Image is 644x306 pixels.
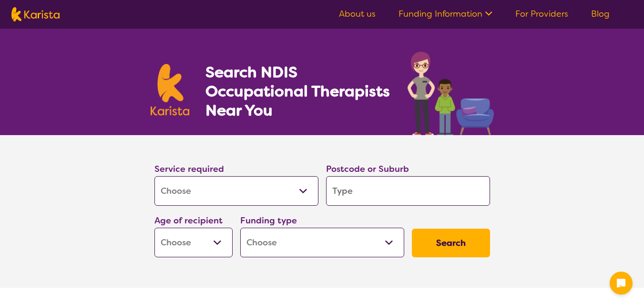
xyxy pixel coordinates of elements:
[11,7,60,21] img: Karista logo
[591,8,610,20] a: Blog
[326,163,409,175] label: Postcode or Suburb
[154,215,223,226] label: Age of recipient
[326,176,490,206] input: Type
[205,63,391,120] h1: Search NDIS Occupational Therapists Near You
[399,8,492,20] a: Funding Information
[408,52,494,135] img: occupational-therapy
[151,64,190,116] img: Karista logo
[154,163,224,175] label: Service required
[339,8,376,20] a: About us
[515,8,568,20] a: For Providers
[240,215,297,226] label: Funding type
[412,229,490,257] button: Search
